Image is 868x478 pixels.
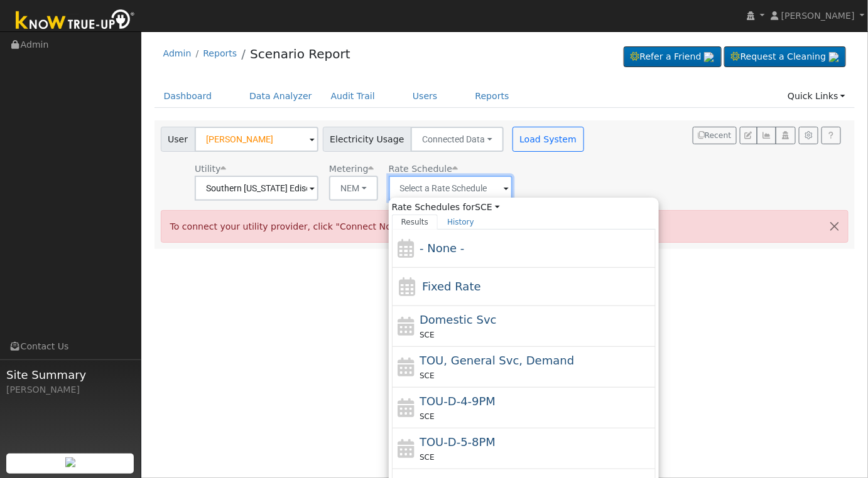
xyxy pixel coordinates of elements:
[403,85,447,108] a: Users
[420,435,496,449] span: TOU-D-5-8PM
[155,85,222,108] a: Dashboard
[420,313,497,326] span: Domestic Service
[822,127,841,144] a: Help Link
[799,127,818,144] button: Settings
[322,85,384,108] a: Audit Trail
[740,127,757,144] button: Edit User
[9,7,141,35] img: Know True-Up
[195,127,318,152] input: Select a User
[161,127,195,152] span: User
[65,457,75,467] img: retrieve
[757,127,776,144] button: Multi-Series Graph
[420,412,435,421] span: SCE
[195,162,318,176] div: Utility
[624,46,722,68] a: Refer a Friend
[250,46,350,61] a: Scenario Report
[240,85,322,108] a: Data Analyzer
[411,127,504,152] button: Connected Data
[438,215,484,230] a: History
[420,395,496,408] span: TOU-D-4-9PM
[389,176,513,201] input: Select a Rate Schedule
[693,127,737,144] button: Recent
[778,85,855,108] a: Quick Links
[422,280,481,293] span: Fixed Rate
[829,52,839,62] img: retrieve
[195,176,318,201] input: Select a Utility
[475,202,499,212] a: SCE
[776,127,795,144] button: Login As
[420,331,435,339] span: SCE
[392,215,438,230] a: Results
[6,383,134,396] div: [PERSON_NAME]
[781,11,855,21] span: [PERSON_NAME]
[420,354,574,367] span: Time of Use, General Service, Demand Metered, Critical Peak Option: TOU-GS-2 CPP, Three Phase (2k...
[203,48,237,58] a: Reports
[389,164,458,174] span: Alias: None
[329,162,378,176] div: Metering
[329,176,378,201] button: NEM
[822,211,848,242] button: Close
[392,201,500,214] span: Rate Schedules for
[420,371,435,380] span: SCE
[513,127,584,152] button: Load System
[420,453,435,462] span: SCE
[163,48,192,58] a: Admin
[323,127,411,152] span: Electricity Usage
[6,366,134,383] span: Site Summary
[704,52,714,62] img: retrieve
[466,85,519,108] a: Reports
[724,46,846,68] a: Request a Cleaning
[420,242,464,255] span: - None -
[170,221,403,231] span: To connect your utility provider, click "Connect Now"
